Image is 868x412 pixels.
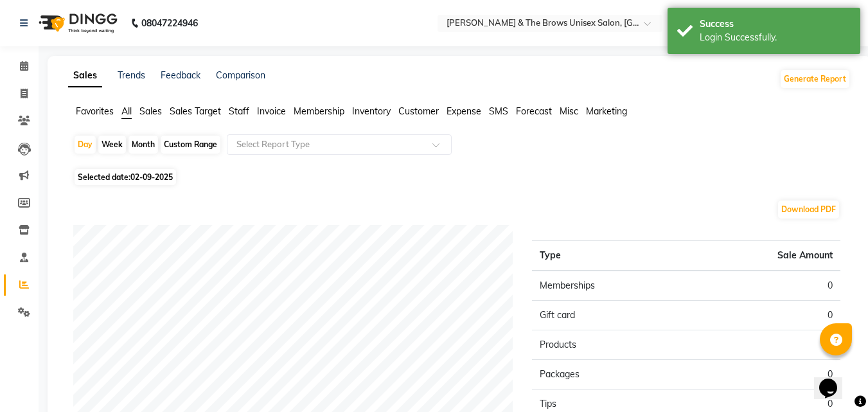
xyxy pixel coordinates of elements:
[686,301,840,330] td: 0
[532,241,686,271] th: Type
[68,64,102,87] a: Sales
[161,69,200,81] a: Feedback
[130,172,173,182] span: 02-09-2025
[686,360,840,390] td: 0
[814,361,855,399] iframe: chat widget
[686,241,840,271] th: Sale Amount
[560,105,578,117] span: Misc
[75,136,96,154] div: Day
[398,105,439,117] span: Customer
[294,105,344,117] span: Membership
[161,136,220,154] div: Custom Range
[216,69,265,81] a: Comparison
[586,105,627,117] span: Marketing
[141,5,198,41] b: 08047224946
[489,105,508,117] span: SMS
[98,136,126,154] div: Week
[686,271,840,301] td: 0
[700,31,851,44] div: Login Successfully.
[516,105,552,117] span: Forecast
[532,271,686,301] td: Memberships
[447,105,481,117] span: Expense
[781,70,849,88] button: Generate Report
[229,105,249,117] span: Staff
[257,105,286,117] span: Invoice
[686,330,840,360] td: 0
[139,105,162,117] span: Sales
[532,360,686,390] td: Packages
[778,201,839,219] button: Download PDF
[170,105,221,117] span: Sales Target
[700,17,851,31] div: Success
[128,136,158,154] div: Month
[532,301,686,330] td: Gift card
[75,169,176,185] span: Selected date:
[76,105,114,117] span: Favorites
[118,69,145,81] a: Trends
[121,105,132,117] span: All
[33,5,121,41] img: logo
[532,330,686,360] td: Products
[352,105,391,117] span: Inventory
